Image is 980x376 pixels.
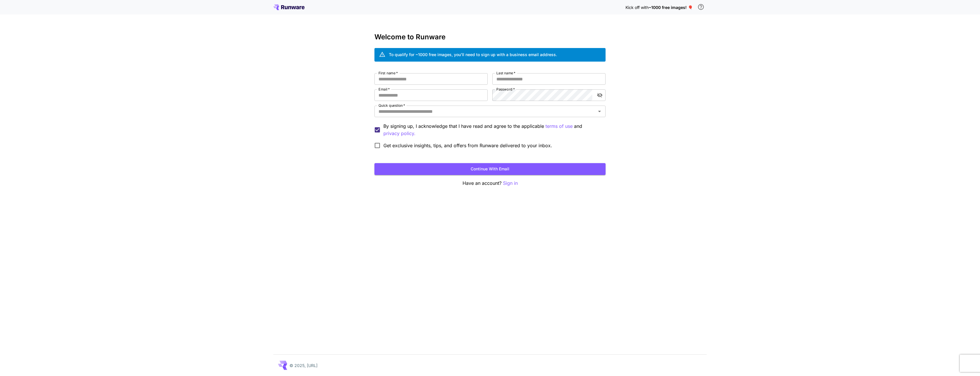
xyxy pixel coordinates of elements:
[649,5,693,10] span: ~1000 free images! 🎈
[289,362,318,368] p: © 2025, [URL]
[496,87,515,92] label: Password
[378,87,390,92] label: Email
[378,71,398,75] label: First name
[595,90,605,100] button: toggle password visibility
[383,123,601,137] p: By signing up, I acknowledge that I have read and agree to the applicable and
[545,123,573,130] button: By signing up, I acknowledge that I have read and agree to the applicable and privacy policy.
[695,1,707,13] button: In order to qualify for free credit, you need to sign up with a business email address and click ...
[389,51,557,58] div: To qualify for ~1000 free images, you’ll need to sign up with a business email address.
[374,180,606,187] p: Have an account?
[503,180,518,187] button: Sign in
[626,5,649,10] span: Kick off with
[595,107,604,115] button: Open
[496,71,515,75] label: Last name
[378,103,405,108] label: Quick question
[383,142,552,149] span: Get exclusive insights, tips, and offers from Runware delivered to your inbox.
[374,163,606,175] button: Continue with email
[374,33,606,41] h3: Welcome to Runware
[545,123,573,130] p: terms of use
[383,130,415,137] button: By signing up, I acknowledge that I have read and agree to the applicable terms of use and
[383,130,415,137] p: privacy policy.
